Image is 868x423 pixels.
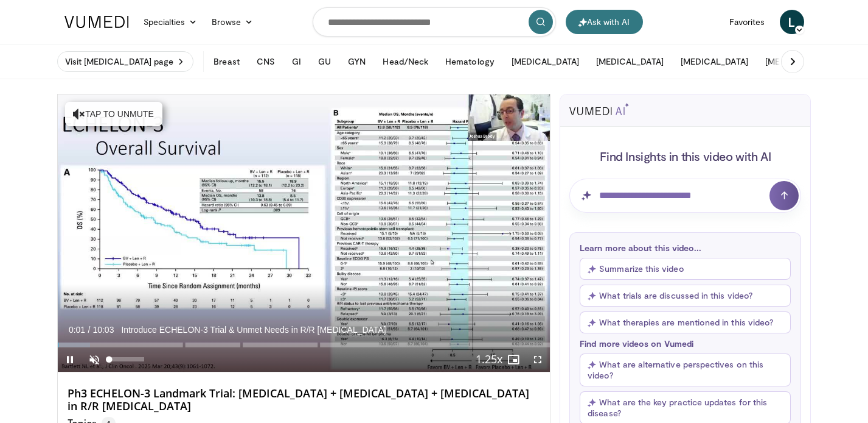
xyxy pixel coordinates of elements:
button: [MEDICAL_DATA] [673,49,755,74]
a: Visit [MEDICAL_DATA] page [57,51,194,72]
div: Volume Level [109,357,144,361]
input: Search topics, interventions [313,7,556,37]
button: GU [311,49,338,74]
button: Enable picture-in-picture mode [501,347,526,372]
button: What trials are discussed in this video? [580,285,791,307]
span: 10:03 [92,325,114,335]
p: Find more videos on Vumedi [580,338,791,349]
button: GI [285,49,308,74]
button: Pause [58,347,82,372]
input: Question for AI [569,179,801,213]
button: Fullscreen [526,347,550,372]
img: VuMedi Logo [64,16,129,28]
button: What are alternative perspectives on this video? [580,354,791,386]
button: Unmute [82,347,106,372]
img: vumedi-ai-logo.svg [569,103,629,115]
button: What therapies are mentioned in this video? [580,311,791,333]
div: Progress Bar [58,343,550,347]
button: [MEDICAL_DATA] [504,49,586,74]
video-js: Video Player [58,94,550,372]
a: Specialties [136,10,205,34]
a: Browse [204,10,260,34]
button: [MEDICAL_DATA] [758,49,840,74]
button: Breast [206,49,246,74]
a: Favorites [722,10,773,34]
button: CNS [249,49,282,74]
button: Ask with AI [566,10,643,34]
h4: Ph3 ECHELON-3 Landmark Trial: [MEDICAL_DATA] + [MEDICAL_DATA] + [MEDICAL_DATA] in R/R [MEDICAL_DATA] [68,387,541,413]
button: Tap to unmute [65,102,162,126]
button: Summarize this video [580,258,791,280]
button: Playback Rate [477,347,501,372]
button: Head/Neck [375,49,436,74]
button: [MEDICAL_DATA] [589,49,671,74]
a: L [780,10,804,34]
button: GYN [341,49,373,74]
button: Hematology [438,49,502,74]
h4: Find Insights in this video with AI [569,148,801,164]
span: / [88,325,91,335]
span: 0:01 [69,325,85,335]
p: Learn more about this video... [580,243,791,253]
span: Introduce ECHELON-3 Trial & Unmet Needs in R/R [MEDICAL_DATA] [121,324,386,335]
